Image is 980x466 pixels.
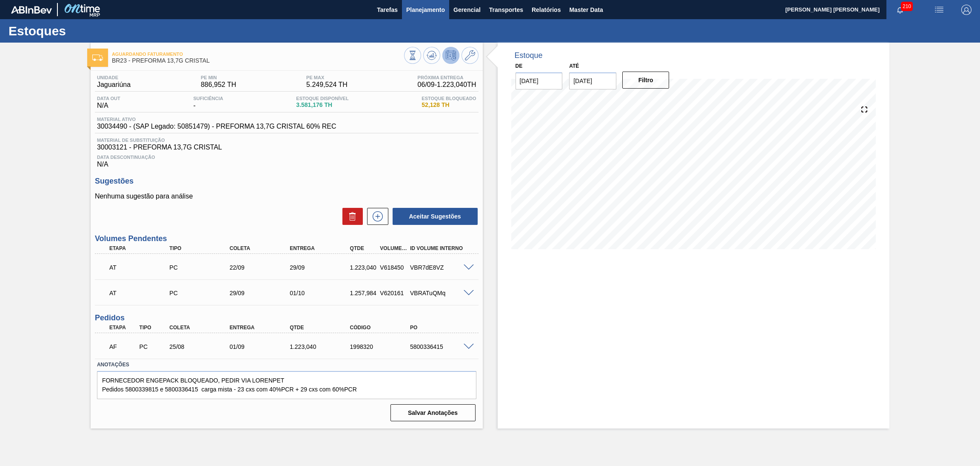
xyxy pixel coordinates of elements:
div: Aguardando Informações de Transporte [107,284,176,302]
span: 30034490 - (SAP Legado: 50851479) - PREFORMA 13,7G CRISTAL 60% REC [97,123,336,130]
span: PE MAX [306,75,348,80]
h3: Sugestões [95,177,479,186]
span: Gerencial [453,5,481,15]
span: Estoque Bloqueado [422,96,476,101]
label: De [516,63,523,69]
div: V620161 [378,290,410,296]
button: Aceitar Sugestões [393,208,478,225]
span: Suficiência [193,96,223,101]
button: Desprogramar Estoque [442,47,459,64]
div: 29/09/2025 [228,290,296,296]
div: Id Volume Interno [408,245,476,251]
span: Data out [97,96,120,101]
div: 1.223,040 [348,264,380,271]
div: Tipo [167,245,236,251]
div: 1998320 [348,343,416,350]
p: AT [109,290,174,296]
span: BR23 - PREFORMA 13,7G CRISTAL [112,58,404,64]
span: 30003121 - PREFORMA 13,7G CRISTAL [97,144,476,151]
span: Aguardando Faturamento [112,52,404,57]
div: 01/10/2025 [288,290,356,296]
span: Estoque Disponível [296,96,348,101]
span: 52,128 TH [422,102,476,108]
div: Excluir Sugestões [338,208,363,225]
span: Próxima Entrega [418,75,476,80]
div: Nova sugestão [363,208,388,225]
span: Material ativo [97,117,336,122]
div: Estoque [515,51,543,60]
div: Qtde [348,245,380,251]
span: 886,952 TH [201,81,236,89]
div: Volume Portal [378,245,410,251]
div: PO [408,325,476,331]
div: Etapa [107,245,176,251]
span: Tarefas [377,5,398,15]
div: N/A [95,151,479,168]
div: Código [348,325,416,331]
div: VBR7dE8VZ [408,264,476,271]
div: Aceitar Sugestões [388,207,479,226]
button: Atualizar Gráfico [423,47,440,64]
h3: Pedidos [95,314,479,322]
img: userActions [934,5,944,15]
div: 29/09/2025 [288,264,356,271]
span: Relatórios [532,5,561,15]
button: Ir ao Master Data / Geral [462,47,479,64]
button: Visão Geral dos Estoques [404,47,421,64]
div: Aguardando Informações de Transporte [107,258,176,277]
div: Etapa [107,325,140,331]
div: VBRATuQMq [408,290,476,296]
div: Tipo [137,325,170,331]
span: 210 [901,2,913,11]
div: 5800336415 [408,343,476,350]
div: Entrega [288,245,356,251]
div: 1.257,984 [348,290,380,296]
span: 3.581,176 TH [296,102,348,108]
span: Material de Substituição [97,138,476,143]
span: Unidade [97,75,131,80]
div: Aguardando Faturamento [107,337,140,356]
div: V618450 [378,264,410,271]
p: Nenhuma sugestão para análise [95,193,479,200]
label: Anotações [97,359,476,371]
img: Ícone [92,55,103,61]
img: TNhmsLtSVTkK8tSr43FrP2fwEKptu5GPRR3wAAAABJRU5ErkJggg== [11,6,52,14]
span: 06/09 - 1.223,040 TH [418,81,476,89]
div: Qtde [288,325,356,331]
div: 01/09/2025 [228,343,296,350]
input: dd/mm/yyyy [516,72,563,89]
button: Salvar Anotações [390,404,476,421]
span: Transportes [489,5,523,15]
textarea: FORNECEDOR ENGEPACK BLOQUEADO, PEDIR VIA LORENPET Pedidos 5800339815 e 5800336415 carga mista - 2... [97,371,476,399]
h1: Estoques [9,26,160,36]
div: - [191,96,225,109]
span: 5.249,524 TH [306,81,348,89]
div: N/A [95,96,122,109]
button: Notificações [886,4,914,16]
div: Pedido de Compra [167,290,236,296]
div: Pedido de Compra [167,264,236,271]
div: Pedido de Compra [137,343,170,350]
span: Jaguariúna [97,81,131,89]
button: Filtro [622,72,669,89]
span: Master Data [569,5,603,15]
img: Logout [961,5,971,15]
div: Coleta [228,245,296,251]
label: Até [569,63,579,69]
div: Entrega [228,325,296,331]
p: AT [109,264,174,271]
div: Coleta [167,325,236,331]
p: AF [109,343,137,350]
div: 25/08/2025 [167,343,236,350]
span: Planejamento [406,5,445,15]
input: dd/mm/yyyy [569,72,616,89]
h3: Volumes Pendentes [95,234,479,243]
div: 1.223,040 [288,343,356,350]
span: Data Descontinuação [97,155,476,160]
span: PE MIN [201,75,236,80]
div: 22/09/2025 [228,264,296,271]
